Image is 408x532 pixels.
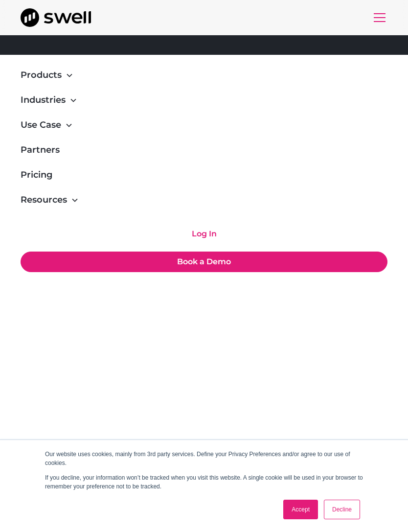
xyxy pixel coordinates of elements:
[21,118,61,132] div: Use Case
[283,500,318,519] a: Accept
[21,138,388,162] a: Partners
[45,450,363,467] p: Our website uses cookies, mainly from 3rd party services. Define your Privacy Preferences and/or ...
[368,6,387,29] div: menu
[21,224,388,244] a: Log In
[21,69,62,82] div: Products
[21,63,388,88] div: Products
[21,113,388,138] div: Use Case
[21,88,388,113] div: Industries
[45,473,363,491] p: If you decline, your information won’t be tracked when you visit this website. A single cookie wi...
[21,252,388,272] a: Book a Demo
[324,500,360,519] a: Decline
[21,8,91,27] a: home
[21,187,388,212] div: Resources
[21,162,388,187] a: Pricing
[21,93,66,107] div: Industries
[21,193,67,207] div: Resources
